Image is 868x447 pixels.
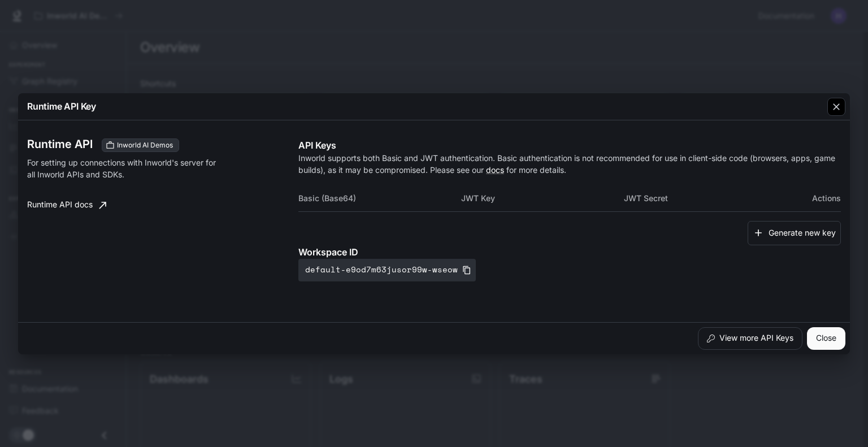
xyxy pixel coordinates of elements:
p: Runtime API Key [27,99,96,113]
button: View more API Keys [698,327,802,350]
th: JWT Secret [624,185,787,212]
h3: Runtime API [27,138,93,150]
a: docs [486,165,504,175]
p: Workspace ID [298,245,841,259]
p: Inworld supports both Basic and JWT authentication. Basic authentication is not recommended for u... [298,152,841,176]
p: API Keys [298,138,841,152]
th: Actions [787,185,841,212]
button: Close [807,327,845,350]
button: default-e9od7m63jusor99w-wseow [298,259,476,281]
span: Inworld AI Demos [112,140,177,150]
th: Basic (Base64) [298,185,461,212]
button: Generate new key [748,221,841,245]
th: JWT Key [461,185,624,212]
a: Runtime API docs [23,194,111,216]
p: For setting up connections with Inworld's server for all Inworld APIs and SDKs. [27,157,224,180]
div: These keys will apply to your current workspace only [102,138,179,152]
